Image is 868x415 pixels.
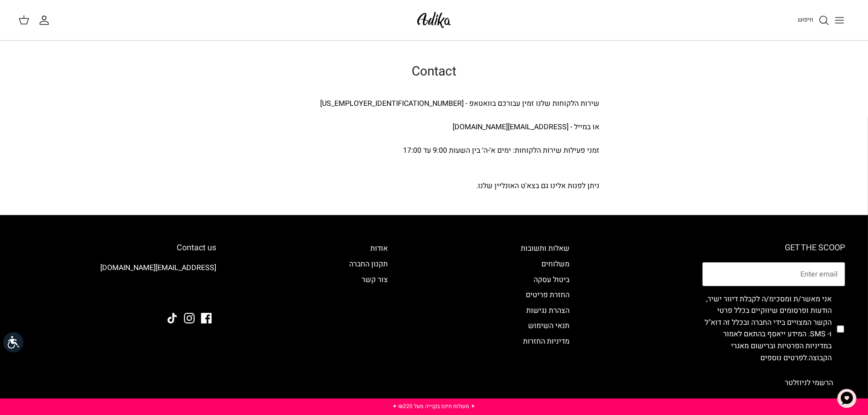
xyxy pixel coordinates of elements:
[534,274,569,285] a: ביטול עסקה
[269,98,600,110] div: שירות הלקוחות שלנו זמין עבורכם בוואטאפ - [US_EMPLOYER_IDENTIFICATION_NUMBER]
[773,371,845,394] button: הרשמי לניוזלטר
[340,243,397,394] div: Secondary navigation
[362,274,388,285] a: צור קשר
[349,259,388,270] a: תקנון החברה
[541,259,569,270] a: משלוחים
[269,180,600,192] div: ניתן לפנות אלינו גם בצא'ט האונליין שלנו.
[526,305,569,316] a: הצהרת נגישות
[760,352,807,363] a: לפרטים נוספים
[184,313,195,323] a: Instagram
[798,15,829,26] a: חיפוש
[167,313,178,323] a: Tiktok
[269,145,600,157] div: זמני פעילות שירות הלקוחות: ימים א׳-ה׳ בין השעות 9:00 עד 17:00
[523,336,569,347] a: מדיניות החזרות
[269,121,600,133] div: או במייל - [EMAIL_ADDRESS][DOMAIN_NAME]
[798,15,813,24] span: חיפוש
[39,15,53,26] a: החשבון שלי
[191,288,216,300] img: Adika IL
[528,320,569,331] a: תנאי השימוש
[370,243,388,254] a: אודות
[100,262,216,273] a: [EMAIL_ADDRESS][DOMAIN_NAME]
[512,243,579,394] div: Secondary navigation
[414,9,454,31] img: Adika IL
[526,289,569,300] a: החזרת פריטים
[833,385,861,412] button: צ'אט
[702,294,832,364] label: אני מאשר/ת ומסכימ/ה לקבלת דיוור ישיר, הודעות ופרסומים שיווקיים בכלל פרטי הקשר המצויים בידי החברה ...
[269,64,600,80] h1: Contact
[829,10,850,30] button: Toggle menu
[702,262,845,286] input: Email
[23,243,216,253] h6: Contact us
[702,243,845,253] h6: GET THE SCOOP
[521,243,569,254] a: שאלות ותשובות
[201,313,212,323] a: Facebook
[393,402,476,410] a: ✦ משלוח חינם בקנייה מעל ₪220 ✦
